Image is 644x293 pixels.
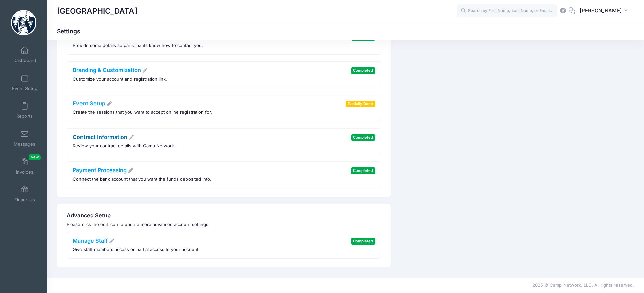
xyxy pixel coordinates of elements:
[9,127,41,150] a: Messages
[575,3,634,19] button: [PERSON_NAME]
[16,169,33,175] span: Invoices
[57,3,137,19] h1: [GEOGRAPHIC_DATA]
[16,113,33,119] span: Reports
[351,238,375,244] span: Completed
[9,99,41,122] a: Reports
[57,28,86,35] h1: Settings
[73,143,175,149] p: Review your contract details with Camp Network.
[9,182,41,206] a: Financials
[11,10,36,35] img: Westminster College
[351,167,375,174] span: Completed
[14,197,35,203] span: Financials
[13,58,36,63] span: Dashboard
[580,7,622,14] span: [PERSON_NAME]
[73,246,200,253] p: Give staff members access or partial access to your account.
[73,176,211,183] p: Connect the bank account that you want the funds deposited into.
[73,237,115,244] a: Manage Staff
[457,4,557,18] input: Search by First Name, Last Name, or Email...
[67,212,381,219] h4: Advanced Setup
[14,141,35,147] span: Messages
[351,134,375,141] span: Completed
[9,154,41,178] a: InvoicesNew
[351,67,375,74] span: Completed
[67,221,381,228] p: Please click the edit icon to update more advanced account settings.
[73,100,112,107] a: Event Setup
[73,109,212,116] p: Create the sessions that you want to accept online registration for.
[29,154,41,160] span: New
[73,76,167,83] p: Customize your account and registration link.
[532,282,634,288] span: 2025 © Camp Network, LLC. All rights reserved.
[73,42,203,49] p: Provide some details so participants know how to contact you.
[12,86,37,91] span: Event Setup
[9,71,41,94] a: Event Setup
[73,167,134,174] a: Payment Processing
[73,67,148,74] a: Branding & Customization
[9,43,41,66] a: Dashboard
[73,134,135,140] a: Contract Information
[346,101,375,107] span: Partially Done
